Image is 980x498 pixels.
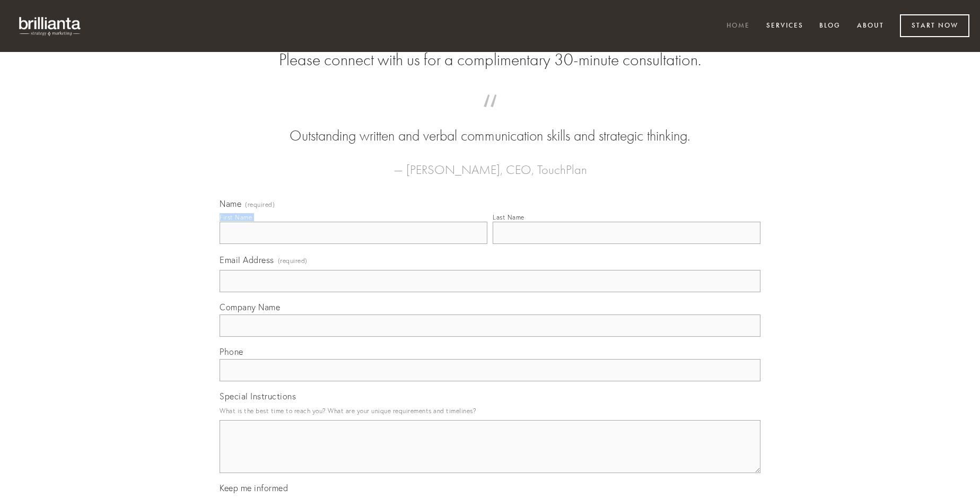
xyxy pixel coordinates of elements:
[220,255,274,265] span: Email Address
[237,105,743,146] blockquote: Outstanding written and verbal communication skills and strategic thinking.
[220,391,296,401] span: Special Instructions
[720,18,757,35] a: Home
[220,213,252,221] div: First Name
[850,18,891,35] a: About
[237,146,743,180] figcaption: — [PERSON_NAME], CEO, TouchPlan
[220,198,241,209] span: Name
[278,254,308,268] span: (required)
[11,11,90,41] img: brillianta - research, strategy, marketing
[220,404,760,418] p: What is the best time to reach you? What are your unique requirements and timelines?
[900,14,969,37] a: Start Now
[220,50,760,70] h2: Please connect with us for a complimentary 30-minute consultation.
[237,105,743,126] span: “
[245,202,275,208] span: (required)
[493,213,524,221] div: Last Name
[812,18,847,35] a: Blog
[220,346,243,357] span: Phone
[220,483,288,493] span: Keep me informed
[759,18,810,35] a: Services
[220,302,280,312] span: Company Name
